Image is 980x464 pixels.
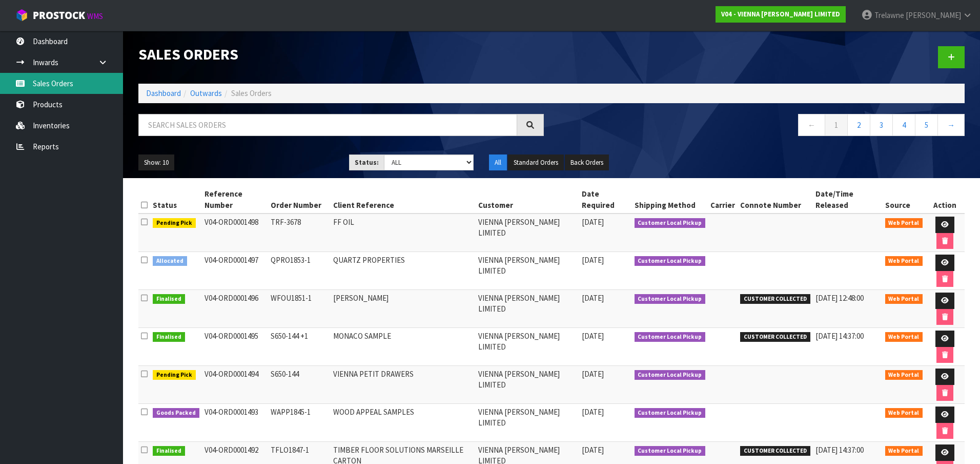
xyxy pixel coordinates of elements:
[153,408,199,418] span: Goods Packed
[565,154,609,171] button: Back Orders
[740,294,810,304] span: CUSTOMER COLLECTED
[870,114,893,136] a: 3
[476,290,579,328] td: VIENNA [PERSON_NAME] LIMITED
[885,446,923,456] span: Web Portal
[476,252,579,290] td: VIENNA [PERSON_NAME] LIMITED
[559,114,965,139] nav: Page navigation
[582,331,604,341] span: [DATE]
[635,446,706,456] span: Customer Local Pickup
[582,407,604,417] span: [DATE]
[885,408,923,418] span: Web Portal
[153,294,185,304] span: Finalised
[582,445,604,455] span: [DATE]
[825,114,848,136] a: 1
[476,214,579,252] td: VIENNA [PERSON_NAME] LIMITED
[508,154,564,171] button: Standard Orders
[202,328,269,366] td: V04-ORD0001495
[268,290,331,328] td: WFOU1851-1
[813,186,883,214] th: Date/Time Released
[815,331,864,341] span: [DATE] 14:37:00
[883,186,926,214] th: Source
[635,370,706,380] span: Customer Local Pickup
[635,332,706,342] span: Customer Local Pickup
[268,328,331,366] td: S650-144 +1
[153,332,185,342] span: Finalised
[138,114,517,136] input: Search sales orders
[740,446,810,456] span: CUSTOMER COLLECTED
[153,218,196,228] span: Pending Pick
[476,186,579,214] th: Customer
[815,293,864,303] span: [DATE] 12:48:00
[268,186,331,214] th: Order Number
[906,10,961,20] span: [PERSON_NAME]
[331,366,476,404] td: VIENNA PETIT DRAWERS
[331,252,476,290] td: QUARTZ PROPERTIES
[708,186,738,214] th: Carrier
[582,369,604,379] span: [DATE]
[635,294,706,304] span: Customer Local Pickup
[635,218,706,228] span: Customer Local Pickup
[190,88,222,98] a: Outwards
[202,186,269,214] th: Reference Number
[582,255,604,265] span: [DATE]
[847,114,870,136] a: 2
[476,328,579,366] td: VIENNA [PERSON_NAME] LIMITED
[331,328,476,366] td: MONACO SAMPLE
[331,186,476,214] th: Client Reference
[268,366,331,404] td: S650-144
[331,404,476,442] td: WOOD APPEAL SAMPLES
[202,252,269,290] td: V04-ORD0001497
[150,186,202,214] th: Status
[798,114,825,136] a: ←
[925,186,965,214] th: Action
[489,154,507,171] button: All
[202,366,269,404] td: V04-ORD0001494
[815,445,864,455] span: [DATE] 14:37:00
[153,370,196,380] span: Pending Pick
[138,154,174,171] button: Show: 10
[331,214,476,252] td: FF OIL
[740,332,810,342] span: CUSTOMER COLLECTED
[885,370,923,380] span: Web Portal
[635,408,706,418] span: Customer Local Pickup
[33,9,85,22] span: ProStock
[892,114,915,136] a: 4
[231,88,272,98] span: Sales Orders
[885,218,923,228] span: Web Portal
[146,88,181,98] a: Dashboard
[202,290,269,328] td: V04-ORD0001496
[138,46,544,63] h1: Sales Orders
[635,256,706,266] span: Customer Local Pickup
[355,158,379,167] strong: Status:
[885,332,923,342] span: Web Portal
[874,10,904,20] span: Trelawne
[202,214,269,252] td: V04-ORD0001498
[915,114,938,136] a: 5
[476,366,579,404] td: VIENNA [PERSON_NAME] LIMITED
[87,11,103,21] small: WMS
[202,404,269,442] td: V04-ORD0001493
[582,293,604,303] span: [DATE]
[15,9,28,22] img: cube-alt.png
[579,186,632,214] th: Date Required
[721,10,840,18] strong: V04 - VIENNA [PERSON_NAME] LIMITED
[268,404,331,442] td: WAPP1845-1
[476,404,579,442] td: VIENNA [PERSON_NAME] LIMITED
[331,290,476,328] td: [PERSON_NAME]
[738,186,813,214] th: Connote Number
[153,256,187,266] span: Allocated
[153,446,185,456] span: Finalised
[582,217,604,227] span: [DATE]
[885,294,923,304] span: Web Portal
[885,256,923,266] span: Web Portal
[632,186,708,214] th: Shipping Method
[268,214,331,252] td: TRF-3678
[937,114,965,136] a: →
[268,252,331,290] td: QPRO1853-1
